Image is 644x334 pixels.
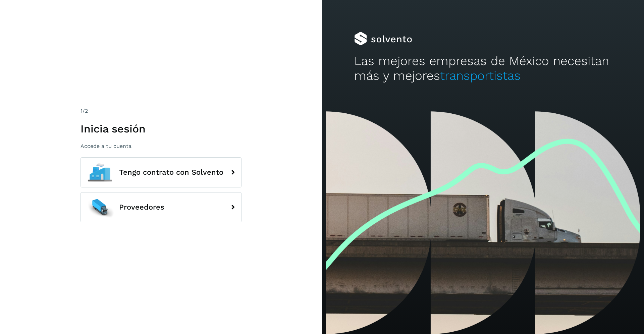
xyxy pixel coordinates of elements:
span: Proveedores [119,203,164,211]
span: Tengo contrato con Solvento [119,168,223,176]
h2: Las mejores empresas de México necesitan más y mejores [354,54,612,83]
span: 1 [80,108,83,114]
p: Accede a tu cuenta [80,143,241,149]
span: transportistas [440,68,521,83]
div: /2 [80,107,241,115]
h1: Inicia sesión [80,122,241,135]
button: Proveedores [80,192,241,222]
button: Tengo contrato con Solvento [80,157,241,187]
